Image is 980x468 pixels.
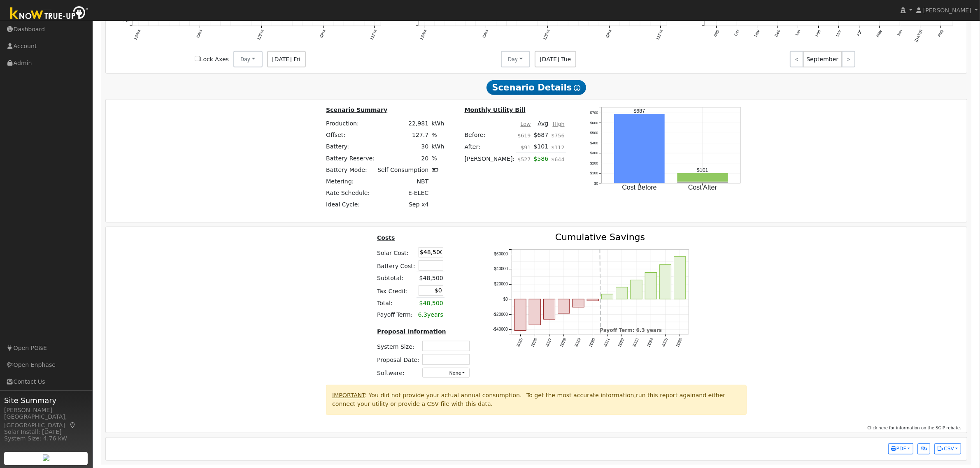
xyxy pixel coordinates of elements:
div: [GEOGRAPHIC_DATA], [GEOGRAPHIC_DATA] [4,412,88,430]
text: $60000 [494,252,508,256]
text: 2032 [617,337,626,348]
td: After: [463,141,516,153]
text: 2028 [559,337,568,348]
u: Costs [377,234,395,241]
text: 2030 [588,337,596,348]
text: $200 [590,161,598,165]
button: None [422,368,470,378]
text: $687 [634,108,645,114]
td: Software: [376,366,421,379]
u: IMPORTANT [332,392,365,398]
text: Dec [774,29,781,38]
button: Day [233,51,263,67]
td: $527 [516,153,532,169]
text: 2027 [545,337,553,348]
div: System Size: 4.76 kW [4,434,88,443]
text: -100 [692,17,701,22]
text: 6PM [605,29,613,39]
rect: onclick="" [677,173,728,182]
rect: onclick="" [660,265,671,299]
td: 22,981 [376,118,430,130]
rect: onclick="" [558,299,570,314]
a: > [842,51,855,67]
td: years [417,309,445,321]
td: Production: [325,118,376,130]
span: 6.3 [418,311,427,318]
u: Avg [538,120,548,127]
td: Battery Cost: [376,259,417,272]
text: Sep [712,29,720,37]
td: NBT [376,176,430,187]
text: Cost Before [622,184,657,191]
td: Metering: [325,176,376,187]
text: $40000 [494,267,508,271]
text: Mar [835,29,843,37]
rect: onclick="" [674,257,686,299]
text: [DATE] [914,29,924,42]
text: 2026 [530,337,538,348]
text: 11PM [369,29,378,41]
text: May [875,29,883,38]
rect: onclick="" [677,182,728,183]
text: 6AM [482,29,489,39]
text: $100 [590,171,598,175]
text: $400 [590,141,598,145]
td: 20 [376,153,430,164]
text: Apr [856,29,863,37]
u: Scenario Summary [326,107,387,113]
text: $0 [594,181,598,185]
td: System Size: [376,340,421,353]
input: Lock Axes [195,56,200,61]
span: Sep x4 [409,201,428,208]
td: % [430,130,446,141]
rect: onclick="" [587,299,599,301]
div: Solar Install: [DATE] [4,428,88,436]
td: E-ELEC [376,188,430,199]
u: High [553,121,565,127]
td: Before: [463,130,516,141]
span: run this report again [636,392,696,398]
rect: onclick="" [602,294,613,299]
u: Proposal Information [377,328,446,335]
span: [DATE] Fri [267,51,306,67]
td: Battery Mode: [325,164,376,176]
text: 2029 [574,337,582,348]
text: -$20000 [493,312,508,317]
text: $101 [697,167,709,173]
td: $91 [516,141,532,153]
td: Proposal Date: [376,353,421,366]
text: 2035 [661,337,669,348]
text: 12PM [542,29,551,41]
span: Site Summary [4,395,88,406]
text: 6AM [196,29,203,39]
text: $600 [590,121,598,125]
text: -10 [122,19,128,23]
text: 2033 [632,337,640,348]
rect: onclick="" [515,299,526,331]
div: : You did not provide your actual annual consumption. To get the most accurate information, and e... [326,385,747,415]
td: % [430,153,446,164]
td: kWh [430,118,446,130]
td: Solar Cost: [376,246,417,259]
td: $48,500 [417,297,445,309]
text: 12AM [133,29,142,41]
text: $300 [590,151,598,155]
td: $687 [532,130,550,141]
td: $48,500 [417,272,445,284]
button: PDF [888,443,913,455]
span: Scenario Details [487,80,586,95]
text: Cumulative Savings [555,232,645,242]
circle: onclick="" [546,19,549,22]
a: Map [69,422,77,429]
rect: onclick="" [529,299,541,325]
span: September [803,51,842,67]
text: Cost After [688,184,717,191]
text: 2031 [603,337,611,348]
text: Payoff Term: 6.3 years [600,328,662,334]
rect: onclick="" [573,299,584,308]
span: [DATE] Tue [535,51,576,67]
text: 2025 [516,337,524,348]
div: [PERSON_NAME] [4,406,88,415]
td: $586 [532,153,550,169]
rect: onclick="" [631,280,642,299]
